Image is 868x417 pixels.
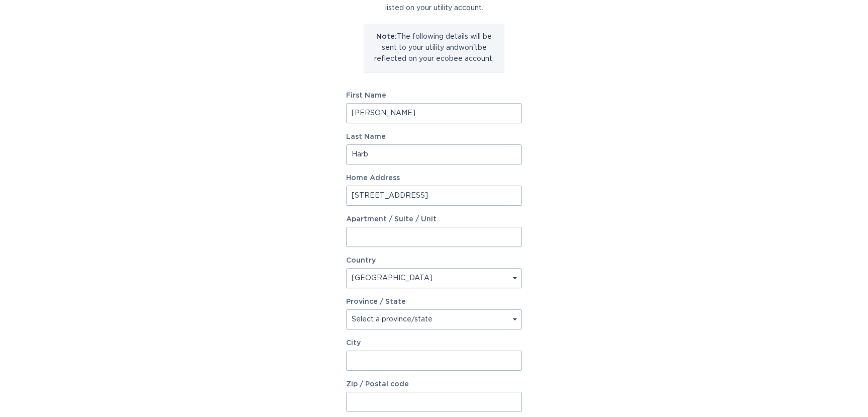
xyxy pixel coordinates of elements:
label: Home Address [346,175,522,182]
label: Province / State [346,298,406,305]
label: Apartment / Suite / Unit [346,216,522,223]
label: Zip / Postal code [346,381,522,388]
strong: Note: [376,33,397,40]
p: The following details will be sent to your utility and won't be reflected on your ecobee account. [371,31,497,64]
label: Last Name [346,133,522,140]
label: City [346,340,522,347]
label: First Name [346,92,522,99]
label: Country [346,257,376,264]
